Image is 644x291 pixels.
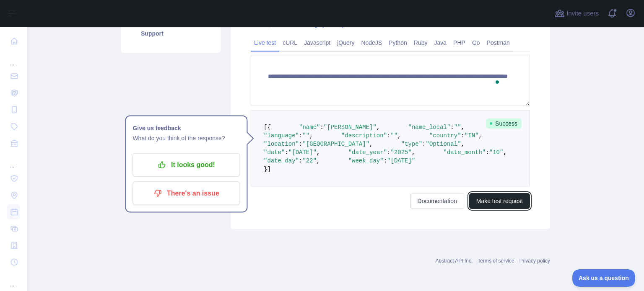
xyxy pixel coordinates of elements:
[461,124,465,131] span: ,
[264,124,267,131] span: [
[132,123,240,133] h1: Give us feedback
[348,157,384,164] span: "week_day"
[410,193,464,209] a: Documentation
[412,149,415,156] span: ,
[553,7,600,20] button: Invite users
[422,141,426,147] span: :
[279,36,301,49] a: cURL
[324,124,377,131] span: "[PERSON_NAME]"
[503,149,506,156] span: ,
[426,141,461,147] span: "Optional"
[450,124,454,131] span: :
[489,149,504,156] span: "10"
[139,158,234,172] p: It looks good!
[309,132,313,139] span: ,
[390,132,397,139] span: ""
[132,133,240,143] p: What do you think of the response?
[302,157,317,164] span: "22"
[320,124,323,131] span: :
[469,193,530,209] button: Make test request
[348,149,387,156] span: "date_year"
[486,118,522,129] span: Success
[454,124,461,131] span: ""
[387,157,415,164] span: "[DATE]"
[302,132,309,139] span: ""
[299,141,302,147] span: :
[299,124,320,131] span: "name"
[264,141,299,147] span: "location"
[7,152,20,169] div: ...
[317,157,320,164] span: ,
[131,24,210,43] a: Support
[288,149,317,156] span: "[DATE]"
[429,132,461,139] span: "country"
[7,271,20,288] div: ...
[410,36,431,49] a: Ruby
[397,132,401,139] span: ,
[139,186,234,201] p: There's an issue
[465,132,479,139] span: "IN"
[302,141,369,147] span: "[GEOGRAPHIC_DATA]"
[358,36,385,49] a: NodeJS
[267,124,270,131] span: {
[264,132,299,139] span: "language"
[450,36,469,49] a: PHP
[566,9,599,18] span: Invite users
[479,132,482,139] span: ,
[301,36,334,49] a: Javascript
[431,36,450,49] a: Java
[486,149,489,156] span: :
[251,36,279,49] a: Live test
[408,124,451,131] span: "name_local"
[132,182,240,205] button: There's an issue
[299,132,302,139] span: :
[387,149,390,156] span: :
[461,141,465,147] span: ,
[267,166,270,173] span: ]
[251,55,530,106] textarea: To enrich screen reader interactions, please activate Accessibility in Grammarly extension settings
[478,258,514,264] a: Terms of service
[483,36,513,49] a: Postman
[469,36,483,49] a: Go
[264,149,285,156] span: "date"
[264,166,267,173] span: }
[391,149,412,156] span: "2025"
[317,149,320,156] span: ,
[285,149,288,156] span: :
[299,157,302,164] span: :
[519,258,550,264] a: Privacy policy
[7,50,20,67] div: ...
[387,132,390,139] span: :
[132,153,240,177] button: It looks good!
[572,269,636,287] iframe: Toggle Customer Support
[341,132,387,139] span: "description"
[377,124,380,131] span: ,
[436,258,473,264] a: Abstract API Inc.
[334,36,358,49] a: jQuery
[461,132,465,139] span: :
[384,157,387,164] span: :
[369,141,373,147] span: ,
[264,157,299,164] span: "date_day"
[401,141,422,147] span: "type"
[444,149,486,156] span: "date_month"
[385,36,410,49] a: Python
